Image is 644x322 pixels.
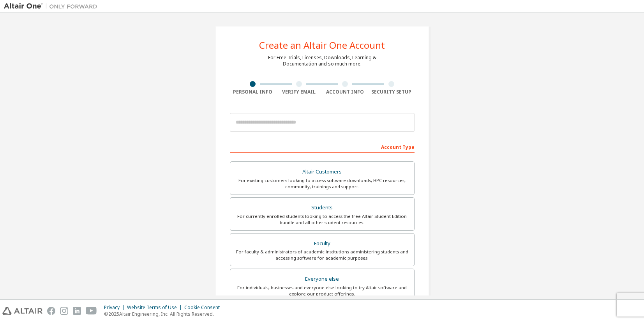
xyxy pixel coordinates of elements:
[235,166,409,177] div: Altair Customers
[235,238,409,249] div: Faculty
[276,89,322,95] div: Verify Email
[127,304,184,311] div: Website Terms of Use
[230,89,276,95] div: Personal Info
[235,249,409,261] div: For faculty & administrators of academic institutions administering students and accessing softwa...
[2,307,42,315] img: altair_logo.svg
[230,140,415,153] div: Account Type
[104,304,127,311] div: Privacy
[235,202,409,213] div: Students
[104,311,224,317] p: © 2025 Altair Engineering, Inc. All Rights Reserved.
[184,304,224,311] div: Cookie Consent
[235,285,409,297] div: For individuals, businesses and everyone else looking to try Altair software and explore our prod...
[47,307,55,315] img: facebook.svg
[86,307,97,315] img: youtube.svg
[235,274,409,285] div: Everyone else
[4,2,101,10] img: Altair One
[235,177,409,190] div: For existing customers looking to access software downloads, HPC resources, community, trainings ...
[322,89,369,95] div: Account Info
[73,307,81,315] img: linkedin.svg
[268,55,376,67] div: For Free Trials, Licenses, Downloads, Learning & Documentation and so much more.
[235,213,409,226] div: For currently enrolled students looking to access the free Altair Student Edition bundle and all ...
[60,307,68,315] img: instagram.svg
[259,41,385,50] div: Create an Altair One Account
[368,89,415,95] div: Security Setup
